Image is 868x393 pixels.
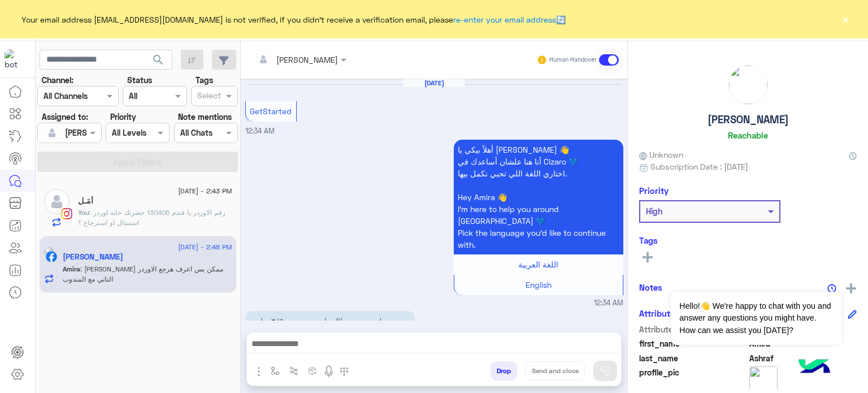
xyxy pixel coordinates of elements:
[63,252,123,262] h5: Amira Ashraf
[42,74,73,86] label: Channel:
[196,74,213,86] label: Tags
[250,106,292,116] span: GetStarted
[453,15,556,24] a: re-enter your email address
[340,367,349,376] img: make a call
[728,130,768,140] h6: Reachable
[671,292,841,345] span: Hello!👋 We're happy to chat with you and answer any questions you might have. How can we assist y...
[196,89,221,104] div: Select
[795,348,834,387] img: hulul-logo.png
[749,352,857,364] span: Ashraf
[44,189,70,214] img: defaultAdmin.png
[518,260,558,269] span: اللغة العربية
[285,361,303,380] button: Trigger scenario
[639,366,747,392] span: profile_pic
[178,186,232,196] span: [DATE] - 2:43 PM
[266,361,285,380] button: select flow
[308,366,317,375] img: create order
[63,265,80,273] span: Amira
[650,161,748,172] span: Subscription Date : [DATE]
[151,53,165,67] span: search
[639,308,679,318] h6: Attributes
[245,311,415,343] p: 9/9/2025, 12:34 AM
[708,113,789,126] h5: [PERSON_NAME]
[600,365,611,377] img: send message
[78,208,225,227] span: رقم الاوردر يا فندم 130406 حضرتك حابه اوردر استبدال او استرجاع ؟
[78,196,93,206] h5: أَمَـل
[403,79,465,87] h6: [DATE]
[322,365,336,378] img: send voice note
[639,282,662,292] h6: Notes
[639,185,669,196] h6: Priority
[594,298,623,309] span: 12:34 AM
[729,66,767,104] img: picture
[178,111,232,123] label: Note mentions
[78,208,89,217] span: You
[110,111,136,123] label: Priority
[454,140,623,254] p: 9/9/2025, 12:34 AM
[5,49,25,70] img: 919860931428189
[639,352,747,364] span: last_name
[639,338,747,349] span: first_name
[46,251,57,262] img: Facebook
[61,208,72,219] img: Instagram
[37,152,238,172] button: Apply Filters
[491,361,517,381] button: Drop
[63,265,223,283] span: ماشي شكرا ممكن بس اعرف هرجع الاوردر التاني مع المندوب
[271,366,280,375] img: select flow
[639,323,747,335] span: Attribute Name
[840,14,851,25] button: ×
[639,235,857,245] h6: Tags
[549,55,597,64] small: Human Handover
[303,361,322,380] button: create order
[42,111,88,123] label: Assigned to:
[21,14,566,25] span: Your email address [EMAIL_ADDRESS][DOMAIN_NAME] is not verified, if you didn't receive a verifica...
[178,242,232,252] span: [DATE] - 2:48 PM
[289,366,298,375] img: Trigger scenario
[245,127,275,135] span: 12:34 AM
[846,283,856,293] img: add
[127,74,152,86] label: Status
[44,125,60,141] img: defaultAdmin.png
[145,50,172,74] button: search
[252,365,266,378] img: send attachment
[44,247,54,257] img: picture
[639,149,683,161] span: Unknown
[526,361,585,381] button: Send and close
[526,280,552,290] span: English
